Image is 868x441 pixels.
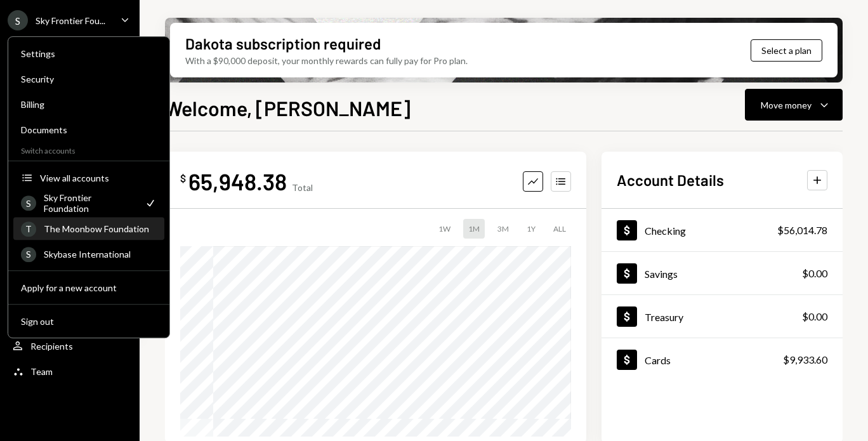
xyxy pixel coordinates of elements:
[433,219,456,239] div: 1W
[188,167,287,195] div: 65,948.38
[745,89,843,121] button: Move money
[645,225,686,237] div: Checking
[645,311,683,323] div: Treasury
[645,268,678,280] div: Savings
[44,249,157,260] div: Skybase International
[492,219,514,239] div: 3M
[8,360,132,383] a: Team
[21,316,157,327] div: Sign out
[751,39,822,62] button: Select a plan
[602,252,843,294] a: Savings$0.00
[761,98,812,112] div: Move money
[802,266,827,281] div: $0.00
[13,242,164,265] a: SSkybase International
[21,124,157,135] div: Documents
[8,10,28,30] div: S
[21,48,157,59] div: Settings
[13,310,164,333] button: Sign out
[21,221,36,237] div: T
[617,169,724,190] h2: Account Details
[522,219,541,239] div: 1Y
[13,217,164,240] a: TThe Moonbow Foundation
[36,15,105,26] div: Sky Frontier Fou...
[44,223,157,234] div: The Moonbow Foundation
[645,354,671,366] div: Cards
[783,352,827,367] div: $9,933.60
[165,95,411,121] h1: Welcome, [PERSON_NAME]
[463,219,485,239] div: 1M
[21,282,157,293] div: Apply for a new account
[13,42,164,65] a: Settings
[180,172,186,185] div: $
[13,277,164,299] button: Apply for a new account
[185,33,381,54] div: Dakota subscription required
[30,366,53,377] div: Team
[292,182,313,193] div: Total
[602,209,843,251] a: Checking$56,014.78
[21,247,36,262] div: S
[185,54,468,67] div: With a $90,000 deposit, your monthly rewards can fully pay for Pro plan.
[802,309,827,324] div: $0.00
[13,167,164,190] button: View all accounts
[13,67,164,90] a: Security
[30,341,73,352] div: Recipients
[21,195,36,211] div: S
[21,74,157,84] div: Security
[777,223,827,238] div: $56,014.78
[602,338,843,381] a: Cards$9,933.60
[8,334,132,357] a: Recipients
[40,173,157,183] div: View all accounts
[13,118,164,141] a: Documents
[602,295,843,338] a: Treasury$0.00
[13,93,164,115] a: Billing
[8,143,169,155] div: Switch accounts
[21,99,157,110] div: Billing
[548,219,571,239] div: ALL
[44,192,136,214] div: Sky Frontier Foundation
